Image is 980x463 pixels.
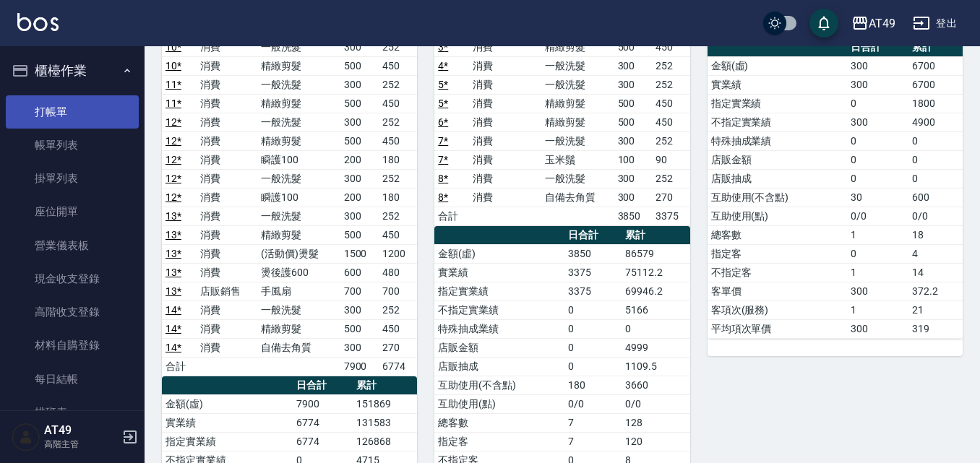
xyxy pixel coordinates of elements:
[434,376,564,394] td: 互助使用(不含點)
[379,300,417,319] td: 252
[340,244,379,263] td: 1500
[197,207,257,225] td: 消費
[708,56,847,75] td: 金額(虛)
[564,357,622,376] td: 0
[434,207,469,225] td: 合計
[847,38,908,57] th: 日合計
[379,169,417,188] td: 252
[257,282,340,300] td: 手風扇
[847,150,908,169] td: 0
[434,394,564,413] td: 互助使用(點)
[379,207,417,225] td: 252
[197,131,257,150] td: 消費
[469,94,541,113] td: 消費
[652,207,690,225] td: 3375
[353,413,417,432] td: 131583
[257,207,340,225] td: 一般洗髮
[197,263,257,282] td: 消費
[197,113,257,131] td: 消費
[434,263,564,282] td: 實業績
[541,150,614,169] td: 玉米鬚
[541,169,614,188] td: 一般洗髮
[622,319,689,338] td: 0
[908,263,963,282] td: 14
[6,52,139,90] button: 櫃檯作業
[162,432,293,451] td: 指定實業績
[708,94,847,113] td: 指定實業績
[847,244,908,263] td: 0
[847,319,908,338] td: 300
[6,95,139,129] a: 打帳單
[162,394,293,413] td: 金額(虛)
[257,319,340,338] td: 精緻剪髮
[622,413,689,432] td: 128
[469,169,541,188] td: 消費
[708,38,963,339] table: a dense table
[293,376,353,395] th: 日合計
[541,94,614,113] td: 精緻剪髮
[340,357,379,376] td: 7900
[564,226,622,245] th: 日合計
[614,207,653,225] td: 3850
[708,300,847,319] td: 客項次(服務)
[340,188,379,207] td: 200
[564,413,622,432] td: 7
[541,38,614,56] td: 精緻剪髮
[434,338,564,357] td: 店販金額
[652,188,690,207] td: 270
[379,75,417,94] td: 252
[197,338,257,357] td: 消費
[908,319,963,338] td: 319
[469,38,541,56] td: 消費
[708,225,847,244] td: 總客數
[847,94,908,113] td: 0
[257,113,340,131] td: 一般洗髮
[197,225,257,244] td: 消費
[847,300,908,319] td: 1
[622,357,689,376] td: 1109.5
[340,225,379,244] td: 500
[564,376,622,394] td: 180
[379,319,417,338] td: 450
[162,413,293,432] td: 實業績
[708,282,847,300] td: 客單價
[847,131,908,150] td: 0
[908,225,963,244] td: 18
[614,75,653,94] td: 300
[6,396,139,429] a: 排班表
[257,56,340,75] td: 精緻剪髮
[847,225,908,244] td: 1
[622,282,689,300] td: 69946.2
[614,56,653,75] td: 300
[12,423,40,451] img: Person
[379,282,417,300] td: 700
[614,113,653,131] td: 500
[564,319,622,338] td: 0
[708,131,847,150] td: 特殊抽成業績
[353,394,417,413] td: 151869
[197,169,257,188] td: 消費
[257,150,340,169] td: 瞬護100
[614,94,653,113] td: 500
[846,9,901,38] button: AT49
[6,129,139,162] a: 帳單列表
[434,413,564,432] td: 總客數
[564,338,622,357] td: 0
[257,244,340,263] td: (活動價)燙髮
[434,432,564,451] td: 指定客
[340,319,379,338] td: 500
[434,282,564,300] td: 指定實業績
[541,188,614,207] td: 自備去角質
[340,207,379,225] td: 300
[293,394,353,413] td: 7900
[908,56,963,75] td: 6700
[257,263,340,282] td: 燙後護600
[257,338,340,357] td: 自備去角質
[908,282,963,300] td: 372.2
[379,263,417,282] td: 480
[708,188,847,207] td: 互助使用(不含點)
[564,282,622,300] td: 3375
[434,357,564,376] td: 店販抽成
[469,188,541,207] td: 消費
[908,244,963,263] td: 4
